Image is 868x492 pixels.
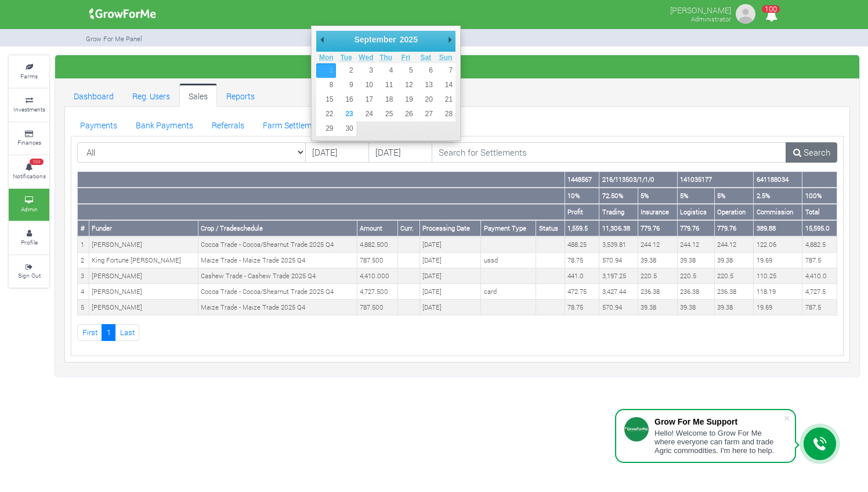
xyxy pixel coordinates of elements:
button: 17 [356,92,376,107]
td: 220.5 [638,268,677,284]
td: 78.75 [565,253,599,268]
a: Last [115,324,139,341]
a: Sign Out [9,256,49,288]
a: 100 [760,11,783,22]
td: 220.5 [677,268,714,284]
td: 787.500 [357,253,397,268]
td: Cashew Trade - Cashew Trade 2025 Q4 [198,268,357,284]
td: 4,727.500 [357,284,397,300]
span: 100 [762,5,780,13]
td: [DATE] [419,300,481,315]
button: 30 [336,121,356,136]
a: 1 [102,324,115,341]
td: [PERSON_NAME] [89,284,198,300]
button: 11 [376,78,396,92]
td: Maize Trade - Maize Trade 2025 Q4 [198,300,357,315]
img: growforme image [85,2,160,26]
th: Payment Type [481,220,536,236]
td: [DATE] [419,236,481,252]
small: Administrator [691,15,731,23]
a: Sales [179,84,217,107]
td: 118.19 [754,284,802,300]
button: 21 [436,92,455,107]
th: Commission [754,204,802,220]
td: [DATE] [419,268,481,284]
button: 16 [336,92,356,107]
td: [PERSON_NAME] [89,268,198,284]
td: 4,882.500 [357,236,397,252]
td: [PERSON_NAME] [89,236,198,252]
button: 2 [336,63,356,78]
abbr: Saturday [420,53,431,62]
th: 389.88 [754,220,802,236]
td: 3,539.81 [599,236,638,252]
div: Grow For Me Support [654,417,783,426]
td: 19.69 [754,300,802,315]
th: 11,306.38 [599,220,638,236]
div: 2025 [398,31,419,48]
th: 141035177 [677,172,754,188]
th: 72.50% [599,188,638,204]
button: 6 [416,63,436,78]
td: 441.0 [565,268,599,284]
abbr: Thursday [379,53,392,62]
abbr: Monday [319,53,334,62]
td: 4,410.000 [357,268,397,284]
td: 220.5 [714,268,754,284]
td: 4 [78,284,89,300]
a: Search [786,142,837,163]
input: Search for Settlements [432,142,787,163]
th: 15,595.0 [802,220,837,236]
th: Crop / Tradeschedule [198,220,357,236]
th: 779.76 [677,220,714,236]
td: 236.38 [714,284,754,300]
td: Cocoa Trade - Cocoa/Shearnut Trade 2025 Q4 [198,236,357,252]
td: 787.5 [802,300,837,315]
small: Investments [13,105,45,113]
button: 9 [336,78,356,92]
a: Profile [9,222,49,254]
td: 570.94 [599,253,638,268]
button: Previous Month [316,31,328,48]
button: 12 [396,78,415,92]
nav: Page Navigation [77,324,837,341]
td: 110.25 [754,268,802,284]
small: Sign Out [18,271,41,279]
td: 78.75 [565,300,599,315]
td: 488.25 [565,236,599,252]
a: Farms [9,56,49,88]
abbr: Sunday [439,53,453,62]
th: Insurance [638,204,677,220]
td: 122.06 [754,236,802,252]
button: 3 [356,63,376,78]
a: Finances [9,123,49,155]
a: First [77,324,102,341]
small: Notifications [13,172,46,180]
button: 22 [316,107,336,121]
a: 100 Notifications [9,156,49,188]
th: 5% [638,188,677,204]
td: 39.38 [677,300,714,315]
td: 570.94 [599,300,638,315]
button: 27 [416,107,436,121]
button: 1 [316,63,336,78]
button: 20 [416,92,436,107]
td: 787.5 [802,253,837,268]
th: Processing Date [419,220,481,236]
td: 244.12 [677,236,714,252]
small: Grow For Me Panel [86,34,142,43]
td: 5 [78,300,89,315]
th: 779.76 [638,220,677,236]
a: Farm Settlements [254,113,337,136]
th: Logistics [677,204,714,220]
th: 1448567 [565,172,599,188]
td: 4,410.0 [802,268,837,284]
abbr: Wednesday [359,53,373,62]
small: Finances [17,138,41,146]
button: 18 [376,92,396,107]
td: 39.38 [677,253,714,268]
th: Total [802,204,837,220]
th: Operation [714,204,754,220]
input: DD/MM/YYYY [305,142,369,163]
button: 7 [436,63,455,78]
